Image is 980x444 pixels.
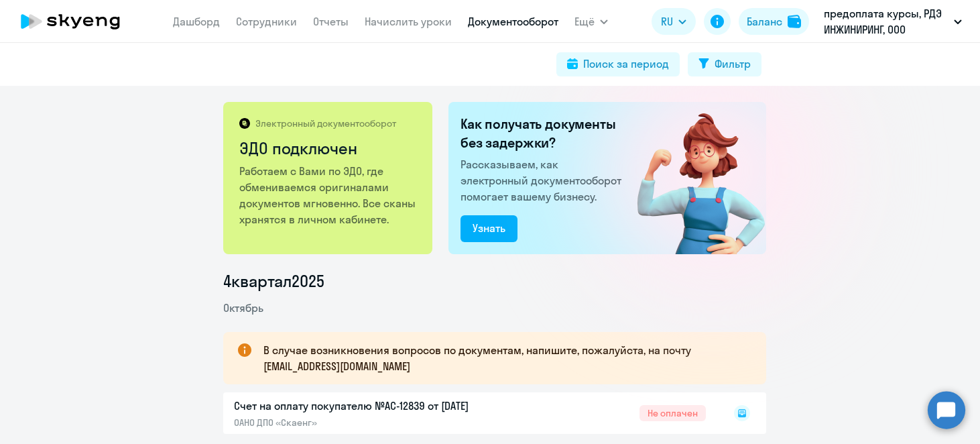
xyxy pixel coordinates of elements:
button: Балансbalance [739,8,809,35]
a: Отчеты [313,15,349,28]
p: Рассказываем, как электронный документооборот помогает вашему бизнесу. [461,156,627,205]
div: Фильтр [715,56,751,72]
div: Поиск за период [583,56,669,72]
h2: Как получать документы без задержки? [461,115,627,152]
span: RU [661,13,673,30]
a: Документооборот [468,15,558,28]
p: В случае возникновения вопросов по документам, напишите, пожалуйста, на почту [EMAIL_ADDRESS][DOM... [263,342,742,374]
span: Ещё [574,13,595,30]
li: 4 квартал 2025 [223,270,766,292]
button: предоплата курсы, РДЭ ИНЖИНИРИНГ, ООО [817,5,969,38]
span: Октябрь [223,301,263,315]
button: Узнать [461,215,517,242]
button: Ещё [574,8,608,35]
a: Дашборд [173,15,220,28]
img: balance [788,15,801,28]
a: Сотрудники [236,15,297,28]
div: Баланс [747,13,782,30]
h2: ЭДО подключен [239,137,418,159]
a: Начислить уроки [365,15,452,28]
button: RU [652,8,696,35]
button: Фильтр [688,52,761,76]
p: Электронный документооборот [255,117,396,129]
button: Поиск за период [556,52,680,76]
p: предоплата курсы, РДЭ ИНЖИНИРИНГ, ООО [824,5,948,38]
div: Узнать [473,220,505,236]
p: Работаем с Вами по ЭДО, где обмениваемся оригиналами документов мгновенно. Все сканы хранятся в л... [239,163,418,227]
img: connected [615,102,766,254]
